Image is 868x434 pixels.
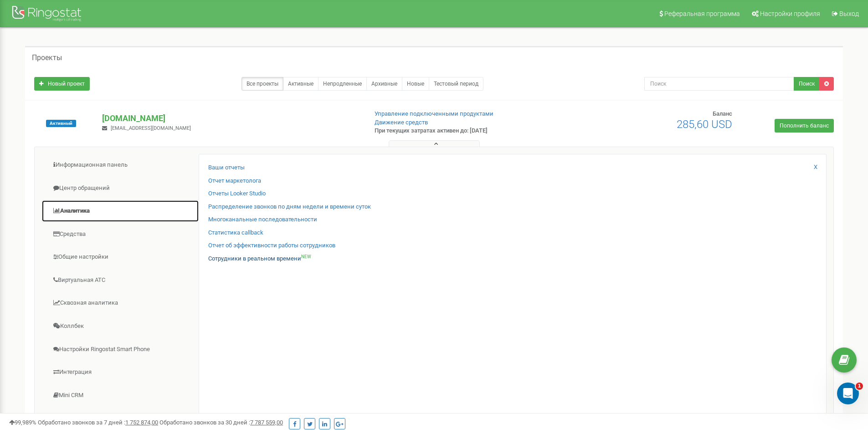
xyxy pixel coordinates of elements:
a: Средства [41,223,199,245]
a: Многоканальные последовательности [208,215,317,224]
sup: NEW [301,254,311,259]
a: Ваши отчеты [208,163,245,172]
a: Аналитика [41,200,199,222]
h5: Проекты [32,54,62,62]
a: Движение средств [375,119,428,126]
a: Активные [283,77,318,91]
span: 1 [856,383,863,390]
a: Новые [402,77,429,91]
a: Распределение звонков по дням недели и времени суток [208,203,371,211]
a: Интеграция [41,361,199,383]
a: Настройки Ringostat Smart Phone [41,338,199,361]
a: Сквозная аналитика [41,292,199,314]
span: Выход [839,10,859,17]
a: Пополнить баланс [775,119,834,133]
a: Коллбек [41,315,199,337]
span: Настройки профиля [760,10,820,17]
a: Центр обращений [41,177,199,199]
a: Виртуальная АТС [41,269,199,291]
a: Новый проект [34,77,90,91]
span: Реферальная программа [664,10,740,17]
a: Коллтрекинг [41,407,199,429]
a: Mini CRM [41,384,199,407]
span: Активный [46,120,76,127]
p: При текущих затратах активен до: [DATE] [375,127,564,135]
a: Отчет маркетолога [208,177,261,185]
p: [DOMAIN_NAME] [102,112,360,124]
span: 99,989% [9,419,36,426]
span: Баланс [713,110,732,117]
a: Статистика callback [208,229,263,237]
u: 1 752 874,00 [125,419,158,426]
a: Отчеты Looker Studio [208,189,266,198]
input: Поиск [644,77,794,91]
a: X [814,163,817,172]
a: Все проекты [241,77,283,91]
a: Управление подключенными продуктами [375,110,493,117]
iframe: Intercom live chat [837,383,859,404]
a: Отчет об эффективности работы сотрудников [208,241,335,250]
span: Обработано звонков за 30 дней : [159,419,283,426]
a: Непродленные [318,77,367,91]
span: 285,60 USD [677,118,732,131]
a: Архивные [366,77,402,91]
a: Информационная панель [41,154,199,176]
a: Общие настройки [41,246,199,268]
a: Тестовый период [429,77,483,91]
span: Обработано звонков за 7 дней : [38,419,158,426]
button: Поиск [794,77,820,91]
a: Сотрудники в реальном времениNEW [208,255,311,263]
u: 7 787 559,00 [250,419,283,426]
span: [EMAIL_ADDRESS][DOMAIN_NAME] [111,125,191,131]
